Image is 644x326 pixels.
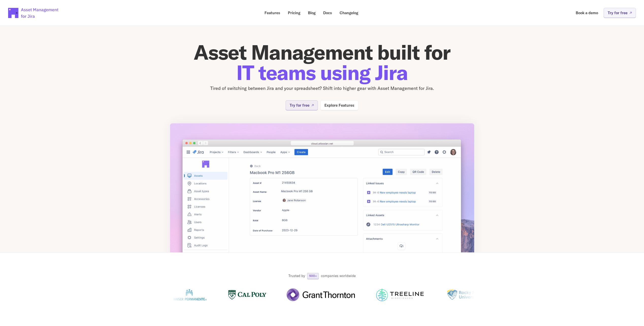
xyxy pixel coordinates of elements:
[170,123,474,278] img: App
[323,11,332,15] p: Docs
[572,8,602,18] a: Book a demo
[172,288,208,301] img: Logo
[284,8,304,18] a: Pricing
[170,42,474,83] h1: Asset Management built for
[236,60,408,85] span: IT teams using Jira
[309,274,317,278] p: 500+
[604,8,636,18] a: Try for free
[290,103,309,107] p: Try for free
[340,11,358,15] p: Changelog
[320,8,336,18] a: Docs
[336,8,362,18] a: Changelog
[286,100,318,110] a: Try for free
[375,288,425,301] img: Logo
[576,11,598,15] p: Book a demo
[320,100,358,110] a: Explore Features
[608,11,628,15] p: Try for free
[265,11,280,15] p: Features
[321,273,356,279] p: companies worldwide
[288,11,300,15] p: Pricing
[308,11,316,15] p: Blog
[261,8,284,18] a: Features
[170,85,474,92] p: Tired of switching between Jira and your spreadsheet? Shift into higher gear with Asset Managemen...
[288,273,305,279] p: Trusted by
[228,288,266,301] img: Logo
[324,103,354,107] p: Explore Features
[304,8,319,18] a: Blog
